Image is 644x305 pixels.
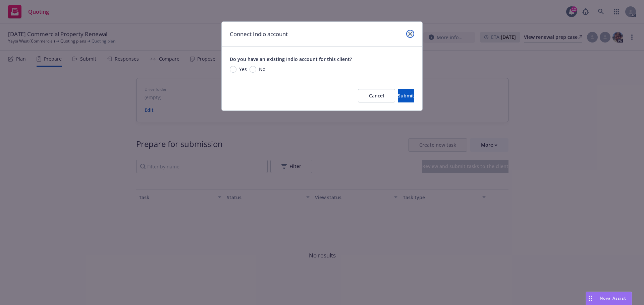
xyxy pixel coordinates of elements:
span: Submit [398,92,414,99]
a: close [406,30,414,38]
input: Yes [230,66,236,73]
span: Cancel [369,92,384,99]
button: Nova Assist [586,292,632,305]
span: Do you have an existing Indio account for this client? [230,56,352,62]
button: Cancel [358,89,395,102]
span: Nova Assist [600,295,626,301]
span: Yes [239,66,247,73]
span: No [259,66,265,73]
button: Submit [398,89,414,102]
h1: Connect Indio account [230,30,288,39]
input: No [250,66,256,73]
div: Drag to move [586,292,594,305]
